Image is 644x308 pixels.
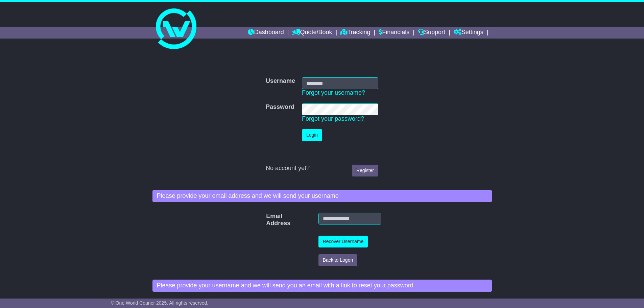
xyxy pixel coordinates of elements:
div: No account yet? [266,165,378,172]
button: Login [302,129,322,141]
button: Back to Logon [318,254,358,266]
label: Password [266,103,294,111]
div: Please provide your username and we will send you an email with a link to reset your password [152,280,492,292]
a: Forgot your password? [302,115,364,122]
a: Settings [454,27,483,39]
a: Tracking [340,27,370,39]
div: Please provide your email address and we will send your username [152,190,492,202]
a: Support [418,27,445,39]
a: Financials [379,27,409,39]
a: Dashboard [248,27,284,39]
a: Register [352,165,378,176]
span: © One World Courier 2025. All rights reserved. [111,300,209,306]
a: Quote/Book [292,27,332,39]
button: Recover Username [318,236,368,247]
label: Email Address [263,213,275,227]
a: Forgot your username? [302,89,365,96]
label: Username [266,77,295,85]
